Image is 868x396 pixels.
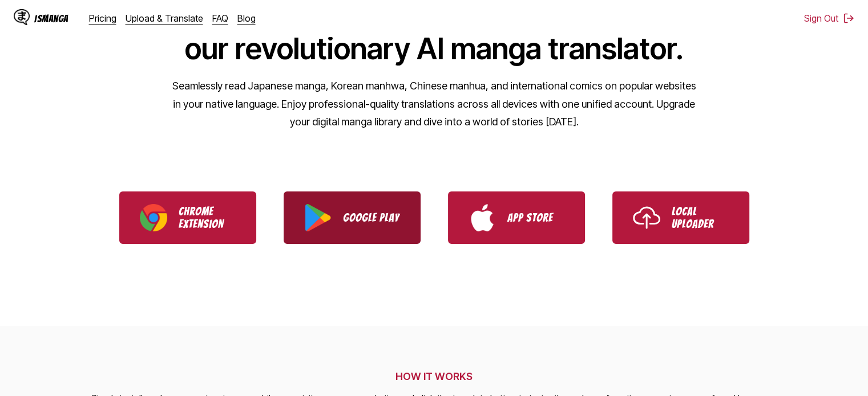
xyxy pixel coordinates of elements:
[34,13,68,24] div: IsManga
[91,370,777,382] h2: HOW IT WORKS
[612,191,749,244] a: Use IsManga Local Uploader
[212,13,228,24] a: FAQ
[448,191,585,244] a: Download IsManga from App Store
[804,13,854,24] button: Sign Out
[304,204,332,231] img: Google Play logo
[237,13,256,24] a: Blog
[672,205,729,230] p: Local Uploader
[179,205,236,230] p: Chrome Extension
[507,211,564,224] p: App Store
[172,77,697,131] p: Seamlessly read Japanese manga, Korean manhwa, Chinese manhua, and international comics on popula...
[843,13,854,24] img: Sign out
[14,9,89,27] a: IsManga LogoIsManga
[469,204,496,231] img: App Store logo
[119,191,256,244] a: Download IsManga Chrome Extension
[284,191,421,244] a: Download IsManga from Google Play
[140,204,167,231] img: Chrome logo
[14,9,30,25] img: IsManga Logo
[343,211,400,224] p: Google Play
[633,204,660,231] img: Upload icon
[89,13,116,24] a: Pricing
[126,13,203,24] a: Upload & Translate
